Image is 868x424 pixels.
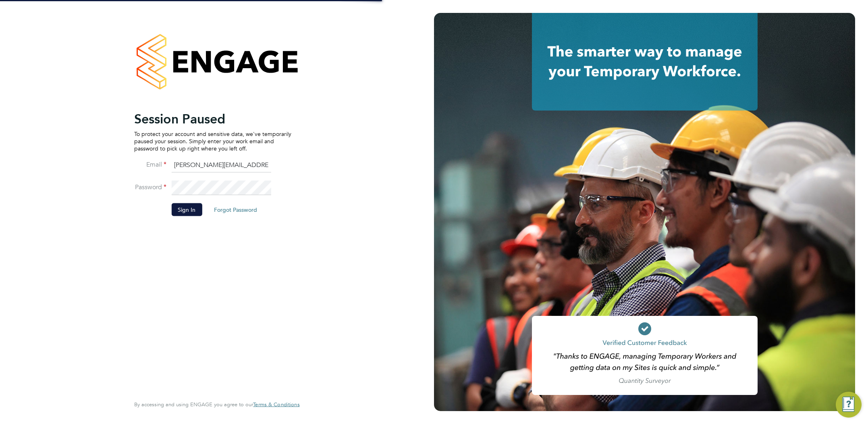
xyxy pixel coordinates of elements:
span: By accessing and using ENGAGE you agree to our [134,401,299,408]
h2: Session Paused [134,111,291,127]
button: Sign In [171,203,202,216]
a: Terms & Conditions [253,401,299,408]
input: Enter your work email... [171,158,271,173]
button: Forgot Password [208,203,264,216]
label: Password [134,183,166,191]
button: Engage Resource Center [836,392,862,418]
label: Email [134,160,166,169]
p: To protect your account and sensitive data, we've temporarily paused your session. Simply enter y... [134,130,291,152]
